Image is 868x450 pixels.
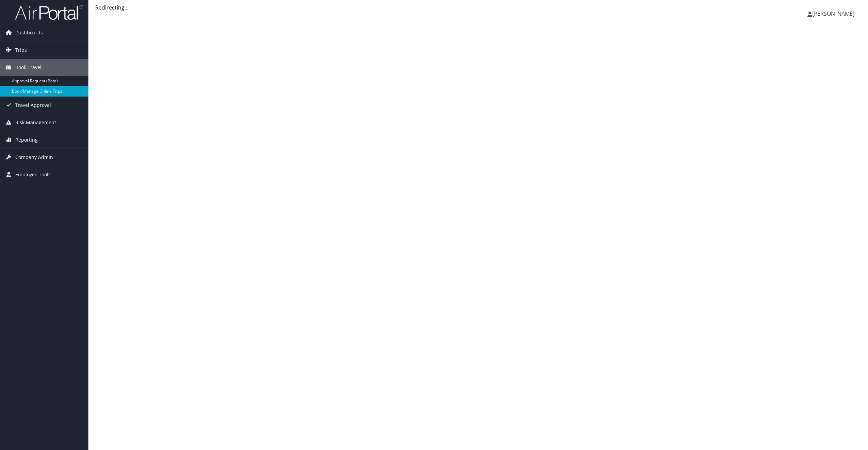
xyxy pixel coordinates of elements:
[15,24,43,41] span: Dashboards
[15,166,51,183] span: Employee Tools
[15,114,56,131] span: Risk Management
[15,149,53,166] span: Company Admin
[15,131,38,148] span: Reporting
[15,97,51,114] span: Travel Approval
[812,10,854,17] span: [PERSON_NAME]
[15,59,41,76] span: Book Travel
[807,3,861,24] a: [PERSON_NAME]
[15,4,83,20] img: airportal-logo.png
[95,3,861,12] div: Redirecting...
[15,42,27,59] span: Trips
